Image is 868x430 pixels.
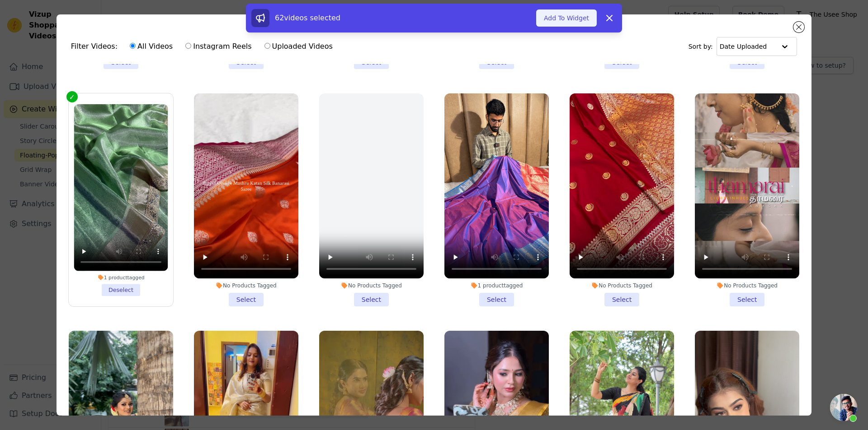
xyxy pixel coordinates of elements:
div: Sort by: [689,37,797,56]
button: Add To Widget [536,9,597,27]
div: No Products Tagged [570,282,674,289]
div: 1 product tagged [444,282,549,289]
span: 62 videos selected [275,14,340,22]
a: Open chat [830,394,857,421]
label: Uploaded Videos [264,41,333,52]
label: Instagram Reels [185,41,252,52]
div: No Products Tagged [695,282,799,289]
div: Filter Videos: [71,36,338,57]
div: No Products Tagged [319,282,424,289]
label: All Videos [129,41,173,52]
div: 1 product tagged [74,274,168,280]
div: No Products Tagged [194,282,298,289]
